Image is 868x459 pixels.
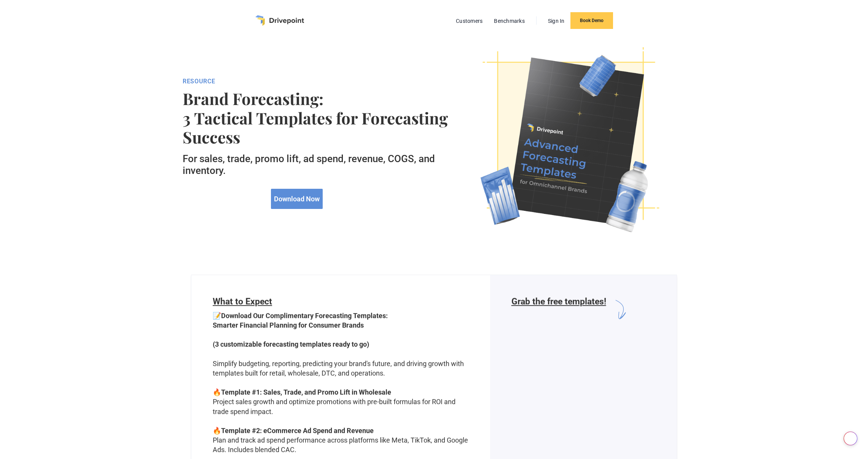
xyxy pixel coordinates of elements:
strong: Brand Forecasting: 3 Tactical Templates for Forecasting Success [183,89,452,147]
a: Book Demo [570,12,613,29]
a: home [255,15,304,26]
strong: Template #2: eCommerce Ad Spend and Revenue [221,426,374,434]
h6: Grab the free templates! [511,296,606,322]
h5: For sales, trade, promo lift, ad spend, revenue, COGS, and inventory. [183,153,452,177]
img: arrow [606,296,632,322]
strong: Download Our Complimentary Forecasting Templates: Smarter Financial Planning for Consumer Brands [213,311,388,329]
a: Download Now [271,189,323,209]
div: RESOURCE [183,78,452,85]
strong: (3 customizable forecasting templates ready to go) [213,340,369,348]
span: What to Expect [213,296,272,306]
strong: Template #1: Sales, Trade, and Promo Lift in Wholesale [221,388,391,396]
a: Benchmarks [490,16,529,26]
a: Customers [452,16,486,26]
a: Sign In [544,16,569,26]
